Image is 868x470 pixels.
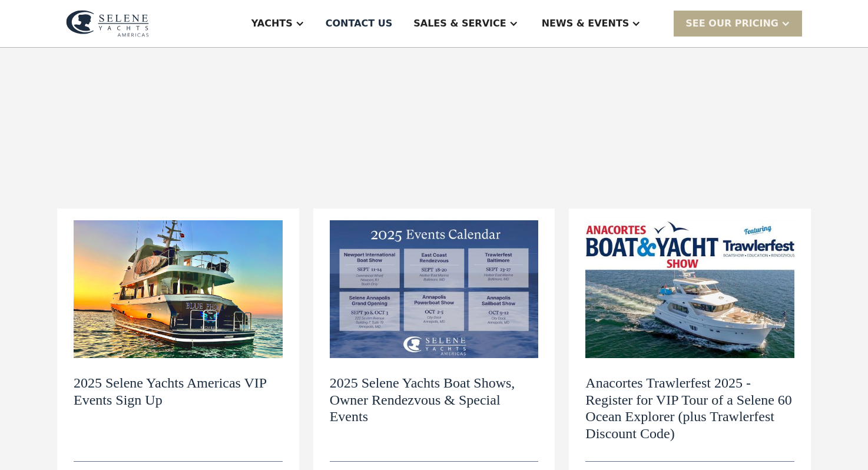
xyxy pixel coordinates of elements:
[413,16,506,31] div: Sales & Service
[66,10,149,37] img: logo
[542,16,630,31] div: News & EVENTS
[674,11,802,36] div: SEE Our Pricing
[330,375,539,425] h2: 2025 Selene Yachts Boat Shows, Owner Rendezvous & Special Events
[585,375,794,442] h2: Anacortes Trawlerfest 2025 - Register for VIP Tour of a Selene 60 Ocean Explorer (plus Trawlerfes...
[74,375,283,409] h2: 2025 Selene Yachts Americas VIP Events Sign Up
[326,16,393,31] div: Contact US
[251,16,293,31] div: Yachts
[685,16,778,31] div: SEE Our Pricing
